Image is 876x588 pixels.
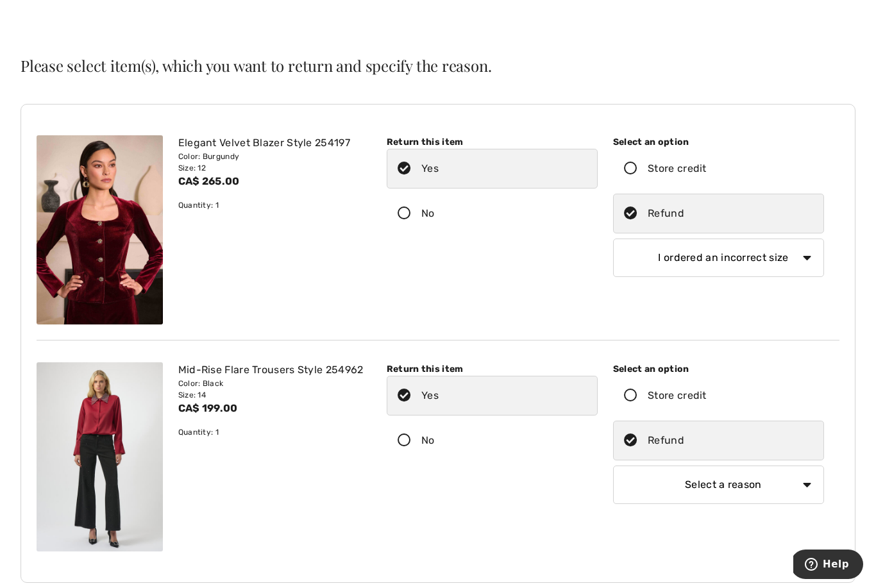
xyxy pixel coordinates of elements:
div: CA$ 199.00 [178,401,364,416]
div: Return this item [387,362,598,376]
img: joseph-ribkoff-pants-black_254962a_2_9826_search.jpg [37,362,163,551]
img: joseph-ribkoff-jackets-blazers-burgundy_254197a_1_2655_search.jpg [37,135,163,324]
div: Return this item [387,135,598,149]
h2: Please select item(s), which you want to return and specify the reason. [21,58,855,73]
label: Yes [387,149,598,189]
label: No [387,421,598,460]
label: No [387,194,598,233]
div: Select an option [613,135,824,149]
div: Size: 12 [178,162,364,174]
div: Color: Black [178,378,364,389]
div: Quantity: 1 [178,199,364,211]
div: Refund [648,206,684,221]
div: Elegant Velvet Blazer Style 254197 [178,135,364,151]
div: Store credit [648,388,707,403]
label: Yes [387,376,598,416]
div: Mid-Rise Flare Trousers Style 254962 [178,362,364,378]
div: Color: Burgundy [178,151,364,162]
div: Store credit [648,161,707,176]
div: CA$ 265.00 [178,174,364,189]
div: Refund [648,433,684,448]
div: Size: 14 [178,389,364,401]
div: Quantity: 1 [178,426,364,438]
div: Select an option [613,362,824,376]
iframe: Opens a widget where you can find more information [793,550,863,582]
